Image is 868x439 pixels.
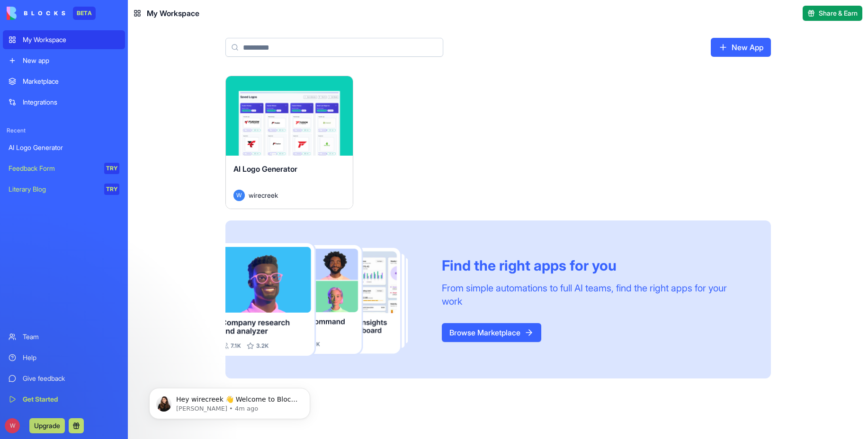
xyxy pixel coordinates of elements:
div: TRY [104,184,119,195]
div: From simple automations to full AI teams, find the right apps for your work [442,281,748,308]
div: Marketplace [23,77,119,86]
div: AI Logo Generator [9,143,119,152]
div: TRY [104,163,119,174]
a: AI Logo Generator [3,138,125,157]
a: New App [711,38,771,57]
img: logo [7,7,65,20]
span: My Workspace [147,8,199,19]
div: Find the right apps for you [442,257,748,274]
a: Literary BlogTRY [3,180,125,199]
div: Team [23,332,119,342]
a: New app [3,51,125,70]
div: Get Started [23,395,119,404]
a: Help [3,348,125,367]
a: Give feedback [3,369,125,388]
span: W [5,418,20,433]
a: Integrations [3,93,125,112]
span: Share & Earn [819,9,858,18]
span: W [233,190,245,201]
a: Get Started [3,390,125,409]
a: Browse Marketplace [442,323,541,342]
a: Marketplace [3,72,125,91]
div: My Workspace [23,35,119,44]
button: Share & Earn [803,6,862,21]
span: Recent [3,127,125,134]
button: Upgrade [29,418,65,433]
a: Upgrade [29,421,65,430]
a: My Workspace [3,30,125,49]
img: Frame_181_egmpey.png [225,243,427,356]
div: New app [23,56,119,65]
a: AI Logo GeneratorWwirecreek [225,76,353,209]
iframe: Intercom notifications message [135,368,324,434]
a: Feedback FormTRY [3,159,125,178]
div: Help [23,353,119,362]
a: Team [3,327,125,346]
div: BETA [73,7,96,20]
a: BETA [7,7,96,20]
div: Literary Blog [9,184,98,194]
div: Integrations [23,97,119,107]
span: wirecreek [249,190,278,200]
div: Feedback Form [9,164,98,173]
span: AI Logo Generator [233,164,297,174]
div: Give feedback [23,374,119,383]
